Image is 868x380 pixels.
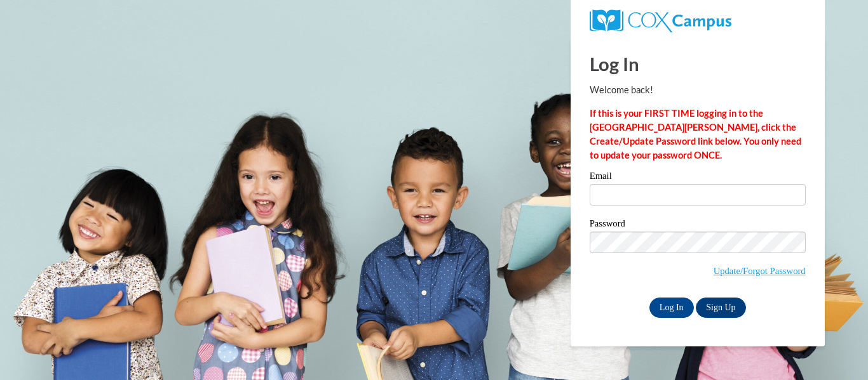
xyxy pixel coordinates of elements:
[714,266,806,276] a: Update/Forgot Password
[590,83,806,97] p: Welcome back!
[649,298,694,318] input: Log In
[590,219,806,232] label: Password
[590,108,801,161] strong: If this is your FIRST TIME logging in to the [GEOGRAPHIC_DATA][PERSON_NAME], click the Create/Upd...
[590,10,731,32] img: COX Campus
[696,298,745,318] a: Sign Up
[590,51,806,77] h1: Log In
[590,15,731,25] a: COX Campus
[590,171,806,184] label: Email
